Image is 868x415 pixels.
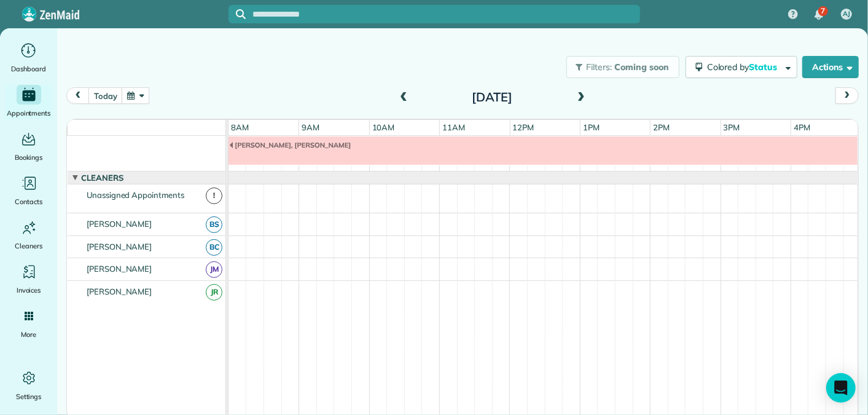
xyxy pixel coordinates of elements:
[5,218,52,252] a: Cleaners
[15,196,42,208] span: Contacts
[229,122,251,132] span: 8am
[440,122,467,132] span: 11am
[821,6,825,16] span: 7
[707,61,781,73] span: Colored by
[5,262,52,296] a: Invoices
[835,87,859,104] button: next
[587,61,612,73] span: Filters:
[229,9,246,19] button: Focus search
[84,190,187,200] span: Unassigned Appointments
[84,242,155,251] span: [PERSON_NAME]
[206,188,222,204] span: !
[510,122,537,132] span: 12pm
[21,328,36,341] span: More
[17,284,41,296] span: Invoices
[15,151,43,164] span: Bookings
[651,122,672,132] span: 2pm
[581,122,602,132] span: 1pm
[5,368,52,403] a: Settings
[229,141,351,149] span: [PERSON_NAME], [PERSON_NAME]
[79,173,126,183] span: Cleaners
[5,173,52,208] a: Contacts
[7,107,51,119] span: Appointments
[206,261,222,278] span: JM
[84,219,155,229] span: [PERSON_NAME]
[791,122,813,132] span: 4pm
[84,264,155,274] span: [PERSON_NAME]
[5,41,52,75] a: Dashboard
[686,56,797,78] button: Colored byStatus
[16,390,42,403] span: Settings
[236,9,246,19] svg: Focus search
[749,61,780,73] span: Status
[802,56,859,78] button: Actions
[5,129,52,164] a: Bookings
[206,239,222,256] span: BC
[370,122,397,132] span: 10am
[843,9,850,19] span: AJ
[5,85,52,119] a: Appointments
[84,287,155,296] span: [PERSON_NAME]
[88,87,122,104] button: today
[826,373,856,403] div: Open Intercom Messenger
[415,90,569,104] h2: [DATE]
[206,216,222,233] span: BS
[614,61,670,73] span: Coming soon
[806,1,832,28] div: 7 unread notifications
[299,122,322,132] span: 9am
[66,87,90,104] button: prev
[206,284,222,301] span: JR
[11,63,46,75] span: Dashboard
[721,122,743,132] span: 3pm
[15,240,42,252] span: Cleaners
